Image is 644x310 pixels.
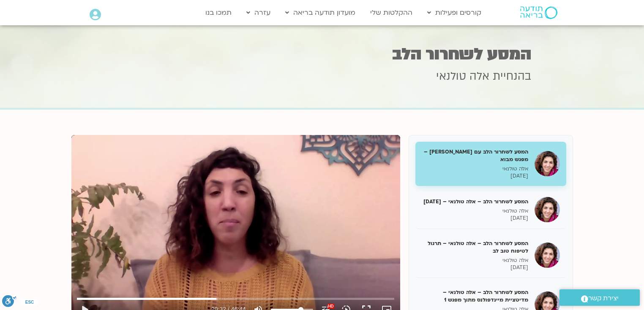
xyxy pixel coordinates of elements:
[201,5,236,21] a: תמכו בנו
[535,197,560,222] img: המסע לשחרור הלב – אלה טולנאי – 12/11/24
[493,69,531,84] span: בהנחיית
[535,151,560,176] img: המסע לשחרור הלב עם אלה טולנאי – מפגש מבוא
[242,5,275,21] a: עזרה
[422,208,528,215] p: אלה טולנאי
[423,5,486,21] a: קורסים ופעילות
[559,289,640,306] a: יצירת קשר
[422,198,528,205] h5: המסע לשחרור הלב – אלה טולנאי – [DATE]
[422,215,528,222] p: [DATE]
[113,46,531,62] h1: המסע לשחרור הלב
[422,148,528,163] h5: המסע לשחרור הלב עם [PERSON_NAME] – מפגש מבוא
[588,293,619,304] span: יצירת קשר
[422,173,528,180] p: [DATE]
[422,240,528,255] h5: המסע לשחרור הלב – אלה טולנאי – תרגול לטיפוח טוב לב
[366,5,417,21] a: ההקלטות שלי
[422,165,528,173] p: אלה טולנאי
[422,288,528,304] h5: המסע לשחרור הלב – אלה טולנאי – מדיטציית מיינדפולנס מתוך מפגש 1
[281,5,360,21] a: מועדון תודעה בריאה
[422,257,528,264] p: אלה טולנאי
[535,243,560,268] img: המסע לשחרור הלב – אלה טולנאי – תרגול לטיפוח טוב לב
[422,264,528,271] p: [DATE]
[520,6,557,19] img: תודעה בריאה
